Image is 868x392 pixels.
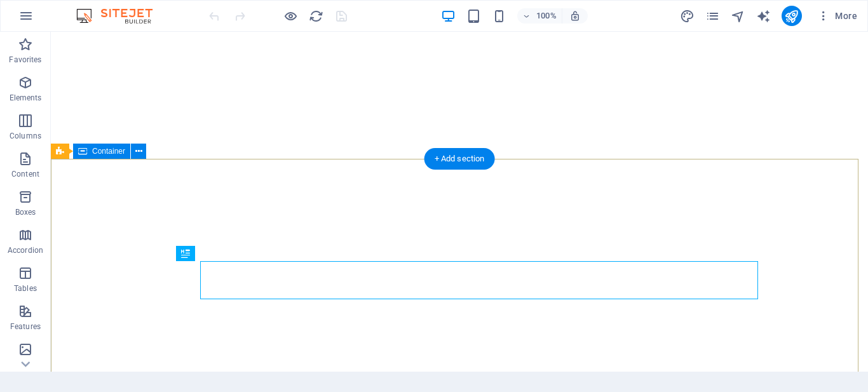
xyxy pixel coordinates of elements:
[756,8,771,24] button: text_generator
[817,10,857,22] span: More
[756,9,771,24] i: AI Writer
[11,169,39,179] p: Content
[8,245,43,255] p: Accordion
[812,6,862,26] button: More
[9,55,41,65] p: Favorites
[15,207,36,217] p: Boxes
[283,8,298,24] button: Click here to leave preview mode and continue editing
[784,9,799,24] i: Publish
[424,148,495,170] div: + Add section
[536,8,557,24] h6: 100%
[309,9,323,24] i: Reload page
[680,8,695,24] button: design
[10,93,42,103] p: Elements
[705,9,720,24] i: Pages (Ctrl+Alt+S)
[782,6,802,26] button: publish
[10,131,41,141] p: Columns
[731,9,745,24] i: Navigator
[569,10,581,22] i: On resize automatically adjust zoom level to fit chosen device.
[14,283,37,294] p: Tables
[73,8,168,24] img: Editor Logo
[517,8,562,24] button: 100%
[308,8,323,24] button: reload
[10,321,41,332] p: Features
[680,9,695,24] i: Design (Ctrl+Alt+Y)
[731,8,746,24] button: navigator
[92,147,125,155] span: Container
[705,8,721,24] button: pages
